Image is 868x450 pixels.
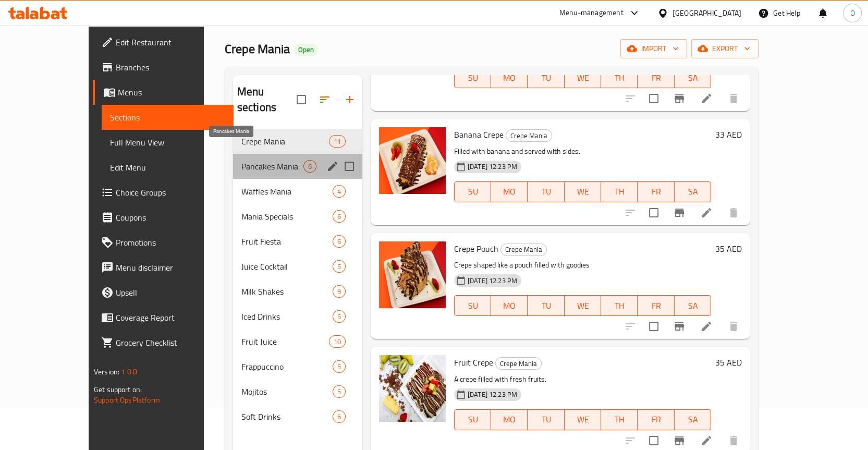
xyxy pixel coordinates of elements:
span: TU [532,412,560,427]
span: Promotions [116,236,225,249]
button: SU [454,409,491,430]
span: 6 [333,237,345,247]
span: 11 [329,137,345,147]
span: Crepe Mania [225,37,290,60]
div: Crepe Mania11 [233,129,362,154]
button: delete [721,86,746,111]
div: Waffles Mania4 [233,179,362,204]
div: items [329,135,346,148]
div: Crepe Mania [500,244,547,256]
a: Full Menu View [102,130,234,155]
a: Edit menu item [700,206,713,219]
button: delete [721,200,746,225]
div: Mania Specials6 [233,204,362,229]
span: TU [532,184,560,199]
a: Branches [93,55,234,80]
p: A crepe filled with fresh fruits. [454,373,711,386]
span: Waffles Mania [241,185,333,198]
span: 6 [333,212,345,222]
button: MO [491,67,528,88]
button: TH [601,67,638,88]
span: FR [642,412,670,427]
span: Fruit Fiesta [241,235,333,248]
button: WE [565,67,601,88]
a: Edit Restaurant [93,30,234,55]
a: Coupons [93,205,234,230]
img: Banana Crepe [379,127,446,194]
button: export [691,39,759,58]
button: MO [491,181,528,202]
button: delete [721,314,746,339]
button: TU [528,67,564,88]
div: Iced Drinks5 [233,304,362,329]
span: Fruit Juice [241,335,329,348]
button: Add section [337,87,362,112]
button: TU [528,295,564,316]
span: SU [459,70,487,86]
span: MO [495,184,523,199]
span: Juice Cocktail [241,260,333,273]
span: Crepe Mania [496,358,541,370]
div: [GEOGRAPHIC_DATA] [673,7,741,19]
span: Crepe Mania [241,135,329,148]
button: import [620,39,687,58]
span: MO [495,70,523,86]
a: Coverage Report [93,305,234,330]
img: Fruit Crepe [379,355,446,422]
button: TH [601,409,638,430]
span: SA [679,70,707,86]
button: SA [675,409,711,430]
span: Iced Drinks [241,310,333,323]
button: SU [454,295,491,316]
button: TU [528,409,564,430]
span: Get support on: [94,383,142,396]
a: Edit menu item [700,92,713,105]
button: SU [454,67,491,88]
a: Sections [102,105,234,130]
button: SU [454,181,491,202]
div: Soft Drinks6 [233,404,362,429]
button: FR [638,181,674,202]
span: Fruit Crepe [454,355,493,370]
span: Menus [118,86,225,99]
span: Pancakes Mania [241,160,303,173]
span: Crepe Pouch [454,241,498,257]
span: SU [459,298,487,313]
button: FR [638,67,674,88]
a: Grocery Checklist [93,330,234,355]
a: Upsell [93,280,234,305]
span: Coupons [116,211,225,224]
button: WE [565,295,601,316]
span: Select all sections [290,89,312,111]
a: Edit Menu [102,155,234,180]
span: 6 [333,412,345,422]
span: 10 [329,337,345,347]
span: FR [642,184,670,199]
img: Crepe Pouch [379,241,446,308]
span: Crepe Mania [506,130,552,142]
div: items [333,260,346,273]
span: Crepe Mania [501,244,546,256]
button: WE [565,181,601,202]
span: Select to update [643,202,665,224]
div: Mania Specials [241,210,333,223]
span: SU [459,184,487,199]
span: 4 [333,187,345,197]
span: TH [605,70,633,86]
div: Fruit Juice10 [233,329,362,354]
span: Mojitos [241,385,333,398]
div: items [333,185,346,198]
span: TH [605,184,633,199]
div: items [333,360,346,373]
span: WE [569,412,597,427]
span: Menu disclaimer [116,261,225,274]
div: Mojitos5 [233,379,362,404]
span: Milk Shakes [241,285,333,298]
span: 6 [304,162,316,172]
h6: 33 AED [715,127,742,142]
span: SA [679,412,707,427]
span: Select to update [643,315,665,337]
